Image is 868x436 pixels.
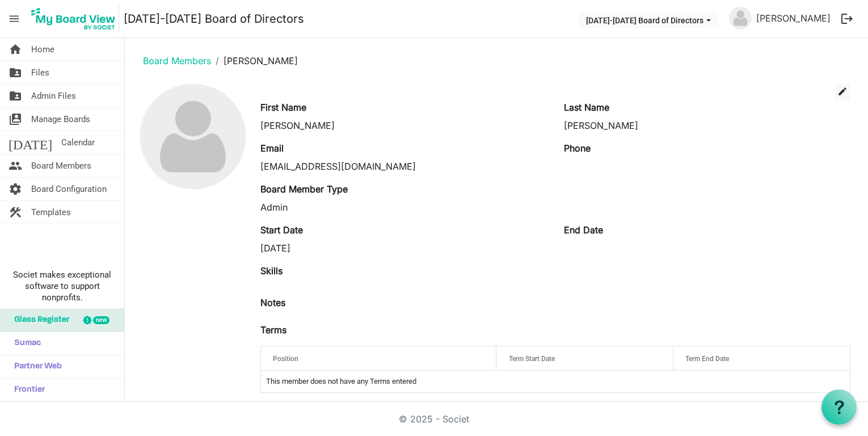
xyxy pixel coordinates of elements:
label: First Name [260,100,306,114]
div: new [93,316,109,324]
label: Email [260,141,284,155]
span: Frontier [9,379,45,401]
span: Calendar [61,131,95,154]
label: Board Member Type [260,182,348,196]
a: [PERSON_NAME] [752,7,835,30]
span: Term Start Date [509,355,555,363]
span: edit [837,86,848,97]
span: construction [9,201,22,224]
a: My Board View Logo [28,5,124,33]
button: 2023-2024 Board of Directors dropdownbutton [579,12,718,28]
img: no-profile-picture.svg [140,84,245,189]
span: Term End Date [685,355,729,363]
div: Admin [260,200,547,214]
span: Societ makes exceptional software to support nonprofits. [5,269,119,303]
span: home [9,38,22,61]
span: switch_account [9,108,22,131]
a: Board Members [143,55,211,66]
img: My Board View Logo [28,5,119,33]
label: Start Date [260,223,303,237]
span: Files [31,61,49,84]
span: Position [273,355,298,363]
span: folder_shared [9,61,22,84]
div: [PERSON_NAME] [260,119,547,132]
span: Admin Files [31,85,76,107]
span: Manage Boards [31,108,90,131]
span: Sumac [9,332,41,355]
label: Skills [260,264,283,278]
a: [DATE]-[DATE] Board of Directors [124,7,304,30]
span: folder_shared [9,85,22,107]
a: © 2025 - Societ [399,413,469,425]
li: [PERSON_NAME] [211,54,298,68]
span: Board Members [31,154,91,177]
span: Partner Web [9,355,62,378]
span: settings [9,178,22,200]
label: End Date [564,223,603,237]
label: Notes [260,296,285,309]
button: edit [835,83,850,100]
td: This member does not have any Terms entered [261,371,850,392]
label: Last Name [564,100,609,114]
span: [DATE] [9,131,52,154]
label: Phone [564,141,591,155]
div: [EMAIL_ADDRESS][DOMAIN_NAME] [260,160,547,173]
label: Terms [260,323,286,337]
div: [PERSON_NAME] [564,119,850,132]
span: Board Configuration [31,178,107,200]
button: logout [835,7,859,31]
span: Templates [31,201,71,224]
span: people [9,154,22,177]
span: menu [3,8,25,30]
span: Glass Register [9,309,69,332]
img: no-profile-picture.svg [729,7,752,30]
div: [DATE] [260,241,547,255]
span: Home [31,38,54,61]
